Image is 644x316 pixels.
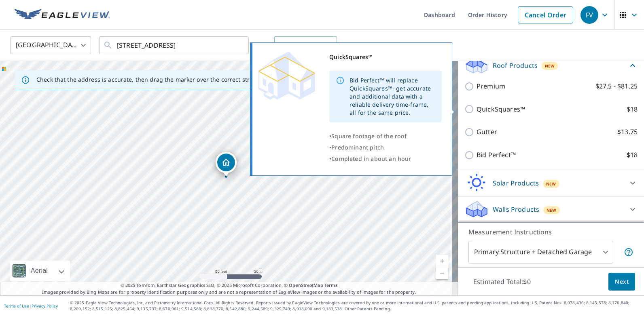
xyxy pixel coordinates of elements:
[32,303,58,309] a: Privacy Policy
[329,153,442,164] div: •
[274,36,337,54] a: Upload Blueprint
[121,282,338,289] span: © 2025 TomTom, Earthstar Geographics SIO, © 2025 Microsoft Corporation, ©
[617,127,638,137] p: $13.75
[36,76,269,83] p: Check that the address is accurate, then drag the marker over the correct structure.
[477,127,497,137] p: Gutter
[436,267,448,279] a: Current Level 19, Zoom Out
[624,247,633,257] span: Your report will include the primary structure and a detached garage if one exists.
[477,104,525,114] p: QuickSquares™
[331,143,384,151] span: Predominant pitch
[545,63,555,69] span: New
[493,204,539,214] p: Walls Products
[477,81,505,91] p: Premium
[464,173,638,193] div: Solar ProductsNew
[258,51,315,100] img: Premium
[4,303,58,308] p: |
[464,56,638,75] div: Roof ProductsNew
[257,36,337,54] div: OR
[70,300,640,312] p: © 2025 Eagle View Technologies, Inc. and Pictometry International Corp. All Rights Reserved. Repo...
[331,132,407,140] span: Square footage of the roof
[627,104,638,114] p: $18
[28,261,50,281] div: Aerial
[117,34,232,57] input: Search by address or latitude-longitude
[580,6,598,24] div: FV
[324,282,338,288] a: Terms
[468,227,633,237] p: Measurement Instructions
[289,282,323,288] a: OpenStreetMap
[329,131,442,142] div: •
[464,200,638,219] div: Walls ProductsNew
[15,9,110,21] img: EV Logo
[216,152,237,177] div: Dropped pin, building 1, Residential property, 544 N Shore Rd Marmora, NJ 08223
[627,150,638,160] p: $18
[10,34,91,57] div: [GEOGRAPHIC_DATA]
[546,181,556,187] span: New
[493,61,538,70] p: Roof Products
[350,73,435,120] div: Bid Perfect™ will replace QuickSquares™- get accurate and additional data with a reliable deliver...
[547,207,557,213] span: New
[608,273,635,291] button: Next
[468,241,613,263] div: Primary Structure + Detached Garage
[518,6,573,23] a: Cancel Order
[331,155,411,162] span: Completed in about an hour
[467,273,537,291] p: Estimated Total: $0
[493,178,539,188] p: Solar Products
[436,255,448,267] a: Current Level 19, Zoom In
[329,51,442,63] div: QuickSquares™
[4,303,29,309] a: Terms of Use
[329,142,442,153] div: •
[615,277,629,287] span: Next
[10,261,70,281] div: Aerial
[477,150,516,160] p: Bid Perfect™
[595,81,638,91] p: $27.5 - $81.25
